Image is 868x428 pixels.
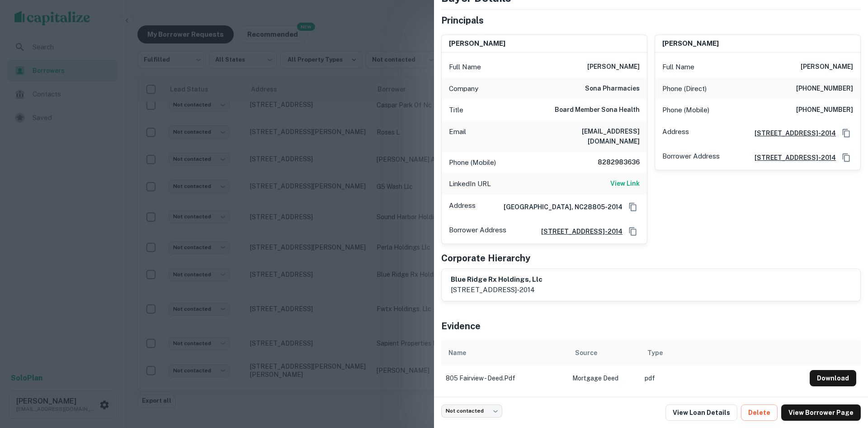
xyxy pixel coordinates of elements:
th: Type [640,340,805,365]
div: Not contacted [441,404,502,418]
h5: Principals [441,14,484,27]
h6: [GEOGRAPHIC_DATA], NC28805-2014 [496,202,623,212]
h5: Corporate Hierarchy [441,251,530,265]
p: Phone (Mobile) [449,157,496,168]
button: Copy Address [626,200,640,214]
p: Address [449,200,476,214]
button: Copy Address [626,225,640,238]
h6: [PHONE_NUMBER] [796,105,853,115]
a: View Borrower Page [781,404,861,421]
p: Company [449,83,478,94]
h6: sona pharmacies [585,83,640,94]
p: Address [662,126,689,140]
h6: View Link [610,178,640,188]
th: Name [441,340,568,365]
iframe: Chat Widget [823,356,868,399]
th: Source [568,340,640,365]
a: View Link [610,178,640,189]
div: Type [647,347,663,358]
p: Email [449,126,466,146]
p: [STREET_ADDRESS]-2014 [451,284,542,295]
button: Copy Address [840,151,853,164]
div: Name [448,347,466,358]
h6: 8282983636 [585,157,640,168]
h6: [PERSON_NAME] [587,62,640,72]
td: 805 fairview - deed.pdf [441,365,568,391]
div: scrollable content [441,340,861,391]
h6: [PERSON_NAME] [662,38,719,49]
a: [STREET_ADDRESS]-2014 [534,226,623,236]
div: Source [575,347,597,358]
p: Borrower Address [449,225,506,238]
td: pdf [640,365,805,391]
button: Copy Address [840,126,853,140]
a: View Loan Details [665,404,737,421]
h6: Board Member Sona Health [555,105,640,115]
p: Full Name [449,62,481,72]
td: Mortgage Deed [568,365,640,391]
p: Borrower Address [662,151,720,164]
h6: [PERSON_NAME] [449,38,505,49]
h5: Evidence [441,319,481,333]
a: [STREET_ADDRESS]-2014 [747,128,836,138]
p: Phone (Mobile) [662,105,709,115]
p: LinkedIn URL [449,178,491,189]
a: [STREET_ADDRESS]-2014 [747,153,836,163]
h6: [PHONE_NUMBER] [796,83,853,94]
button: Delete [741,404,778,421]
h6: [PERSON_NAME] [801,62,853,72]
p: Title [449,105,463,115]
h6: [EMAIL_ADDRESS][DOMAIN_NAME] [531,126,640,146]
p: Full Name [662,62,694,72]
button: Download [810,370,856,386]
p: Phone (Direct) [662,83,707,94]
h6: blue ridge rx holdings, llc [451,274,542,285]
